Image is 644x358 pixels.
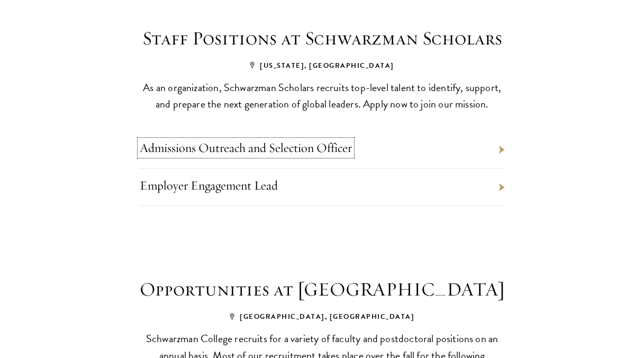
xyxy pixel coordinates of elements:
[230,311,414,322] span: [GEOGRAPHIC_DATA], [GEOGRAPHIC_DATA]
[126,275,518,303] h3: Opportunities at [GEOGRAPHIC_DATA]
[126,24,518,52] h3: Staff Positions at Schwarzman Scholars
[140,79,505,112] p: As an organization, Schwarzman Scholars recruits top-level talent to identify, support, and prepa...
[140,177,278,193] a: Employer Engagement Lead
[140,140,352,156] a: Admissions Outreach and Selection Officer
[250,60,394,71] span: [US_STATE], [GEOGRAPHIC_DATA]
